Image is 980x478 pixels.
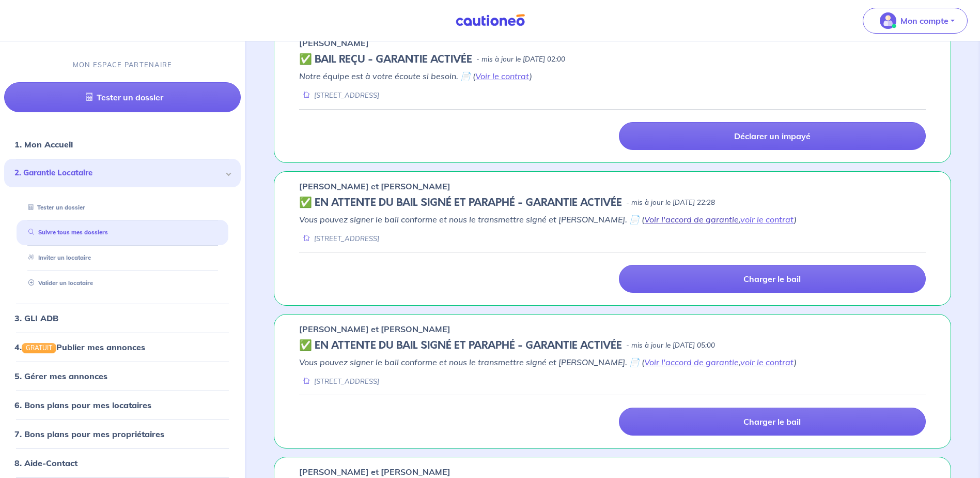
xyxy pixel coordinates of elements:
p: Mon compte [900,14,948,27]
div: 4.GRATUITPublier mes annonces [4,337,241,357]
a: Inviter un locataire [24,255,91,262]
img: illu_account_valid_menu.svg [880,12,896,29]
div: state: CONTRACT-SIGNED, Context: FINISHED,FINISHED [299,339,926,352]
a: Suivre tous mes dossiers [24,229,108,236]
a: Voir l'accord de garantie [644,214,739,225]
div: 3. GLI ADB [4,308,241,328]
a: Charger le bail [619,408,926,436]
a: Charger le bail [619,265,926,293]
p: - mis à jour le [DATE] 22:28 [626,198,715,208]
p: [PERSON_NAME] et [PERSON_NAME] [299,180,450,192]
a: Voir l'accord de garantie [644,357,739,367]
div: 8. Aide-Contact [4,453,241,473]
div: 6. Bons plans pour mes locataires [4,395,241,415]
em: Vous pouvez signer le bail conforme et nous le transmettre signé et [PERSON_NAME]. 📄 ( , ) [299,357,797,367]
div: 2. Garantie Locataire [4,159,241,188]
div: Inviter un locataire [17,250,228,267]
a: 7. Bons plans pour mes propriétaires [14,429,164,439]
div: 7. Bons plans pour mes propriétaires [4,424,241,444]
div: [STREET_ADDRESS] [299,377,379,386]
a: Déclarer un impayé [619,122,926,150]
div: [STREET_ADDRESS] [299,234,379,244]
a: 4.GRATUITPublier mes annonces [14,342,145,352]
div: 1. Mon Accueil [4,135,241,155]
div: [STREET_ADDRESS] [299,91,379,100]
p: [PERSON_NAME] [299,37,369,49]
span: 2. Garantie Locataire [14,168,223,180]
a: Tester un dossier [4,83,241,113]
a: 5. Gérer mes annonces [14,371,107,381]
div: 5. Gérer mes annonces [4,366,241,386]
div: Tester un dossier [17,199,228,216]
a: 8. Aide-Contact [14,458,77,468]
p: - mis à jour le [DATE] 05:00 [626,340,715,351]
a: voir le contrat [740,214,794,225]
a: Voir le contrat [475,71,530,81]
a: 3. GLI ADB [14,313,58,323]
div: Valider un locataire [17,275,228,292]
h5: ✅️️️ EN ATTENTE DU BAIL SIGNÉ ET PARAPHÉ - GARANTIE ACTIVÉE [299,339,622,352]
h5: ✅️️️ EN ATTENTE DU BAIL SIGNÉ ET PARAPHÉ - GARANTIE ACTIVÉE [299,197,622,209]
a: voir le contrat [740,357,794,367]
p: [PERSON_NAME] et [PERSON_NAME] [299,323,450,335]
a: 6. Bons plans pour mes locataires [14,400,151,410]
img: Cautioneo [452,14,529,27]
a: Valider un locataire [24,279,93,287]
p: Charger le bail [743,274,801,284]
a: Tester un dossier [24,204,85,211]
a: 1. Mon Accueil [14,140,73,150]
p: - mis à jour le [DATE] 02:00 [476,54,565,65]
em: Vous pouvez signer le bail conforme et nous le transmettre signé et [PERSON_NAME]. 📄 ( , ) [299,214,797,225]
p: Charger le bail [743,416,801,427]
div: state: CONTRACT-VALIDATED, Context: IN-MANAGEMENT,IS-GL-CAUTION [299,53,926,66]
p: Déclarer un impayé [734,131,811,141]
button: illu_account_valid_menu.svgMon compte [863,8,968,34]
em: Notre équipe est à votre écoute si besoin. 📄 ( ) [299,71,532,81]
div: state: CONTRACT-SIGNED, Context: FINISHED,IS-GL-CAUTION [299,197,926,209]
p: MON ESPACE PARTENAIRE [73,60,173,70]
div: Suivre tous mes dossiers [17,225,228,242]
p: [PERSON_NAME] et [PERSON_NAME] [299,466,450,478]
h5: ✅ BAIL REÇU - GARANTIE ACTIVÉE [299,53,472,66]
